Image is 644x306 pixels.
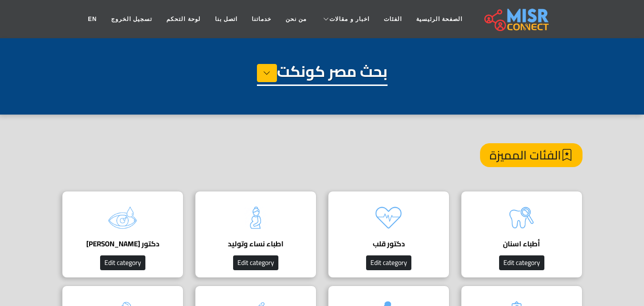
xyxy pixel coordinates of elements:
[499,255,544,270] button: Edit category
[480,143,583,167] h4: الفئات المميزة
[484,7,548,31] img: main.misr_connect
[455,191,588,278] a: أطباء اسنان Edit category
[81,10,104,28] a: EN
[100,255,145,270] button: Edit category
[77,240,169,248] h4: دكتور [PERSON_NAME]
[278,10,314,28] a: من نحن
[476,240,568,248] h4: أطباء اسنان
[409,10,470,28] a: الصفحة الرئيسية
[314,10,377,28] a: اخبار و مقالات
[366,255,411,270] button: Edit category
[208,10,245,28] a: اتصل بنا
[233,255,278,270] button: Edit category
[210,240,302,248] h4: اطباء نساء وتوليد
[322,191,455,278] a: دكتور قلب Edit category
[369,199,408,237] img: kQgAgBbLbYzX17DbAKQs.png
[159,10,207,28] a: لوحة التحكم
[236,199,275,237] img: tQBIxbFzDjHNxea4mloJ.png
[257,62,388,86] h1: بحث مصر كونكت
[104,10,159,28] a: تسجيل الخروج
[189,191,322,278] a: اطباء نساء وتوليد Edit category
[377,10,409,28] a: الفئات
[343,240,435,248] h4: دكتور قلب
[56,191,189,278] a: دكتور [PERSON_NAME] Edit category
[329,15,369,23] span: اخبار و مقالات
[502,199,541,237] img: k714wZmFaHWIHbCst04N.png
[245,10,278,28] a: خدماتنا
[103,199,142,237] img: O3vASGqC8OE0Zbp7R2Y3.png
